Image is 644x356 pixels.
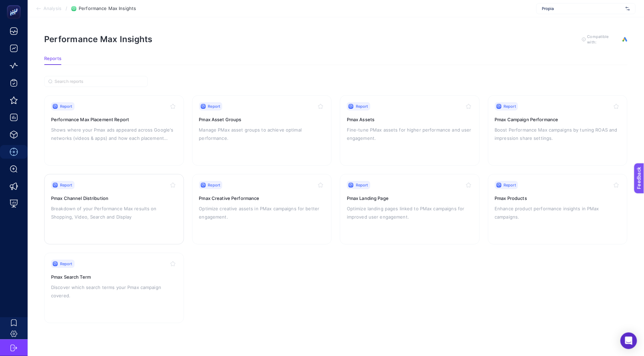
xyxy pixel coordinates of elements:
[504,104,516,109] span: Report
[51,204,177,221] p: Breakdown of your Performance Max results on Shopping, Video, Search and Display
[79,6,136,11] span: Performance Max Insights
[66,6,67,11] span: /
[192,174,332,244] a: ReportPmax Creative PerformanceOptimize creative assets in PMax campaigns for better engagement.
[60,182,72,188] span: Report
[44,56,61,65] button: Reports
[495,126,621,142] p: Boost Performance Max campaigns by tuning ROAS and impression share settings.
[340,174,480,244] a: ReportPmax Landing PageOptimize landing pages linked to PMax campaigns for improved user engagement.
[199,116,325,123] h3: Pmax Asset Groups
[347,126,473,142] p: Fine-tune PMax assets for higher performance and user engagement.
[44,56,61,61] span: Reports
[44,95,184,166] a: ReportPerformance Max Placement ReportShows where your Pmax ads appeared across Google's networks...
[488,174,628,244] a: ReportPmax ProductsEnhance product performance insights in PMax campaigns.
[488,95,628,166] a: ReportPmax Campaign PerformanceBoost Performance Max campaigns by tuning ROAS and impression shar...
[626,5,630,12] img: svg%3e
[504,182,516,188] span: Report
[208,104,221,109] span: Report
[55,79,144,84] input: Search
[51,116,177,123] h3: Performance Max Placement Report
[199,195,325,202] h3: Pmax Creative Performance
[208,182,221,188] span: Report
[495,195,621,202] h3: Pmax Products
[542,6,623,11] span: Propia
[587,34,618,45] span: Compatible with:
[60,261,72,267] span: Report
[51,283,177,300] p: Discover which search terms your Pmax campaign covered.
[495,204,621,221] p: Enhance product performance insights in PMax campaigns.
[51,273,177,280] h3: Pmax Search Term
[347,116,473,123] h3: Pmax Assets
[44,34,153,44] h1: Performance Max Insights
[199,126,325,142] p: Manage PMax asset groups to achieve optimal performance.
[51,126,177,142] p: Shows where your Pmax ads appeared across Google's networks (videos & apps) and how each placemen...
[60,104,72,109] span: Report
[192,95,332,166] a: ReportPmax Asset GroupsManage PMax asset groups to achieve optimal performance.
[43,6,61,11] span: Analysis
[347,195,473,202] h3: Pmax Landing Page
[621,333,637,349] div: Open Intercom Messenger
[495,116,621,123] h3: Pmax Campaign Performance
[51,195,177,202] h3: Pmax Channel Distribution
[347,204,473,221] p: Optimize landing pages linked to PMax campaigns for improved user engagement.
[44,174,184,244] a: ReportPmax Channel DistributionBreakdown of your Performance Max results on Shopping, Video, Sear...
[199,204,325,221] p: Optimize creative assets in PMax campaigns for better engagement.
[4,2,26,8] span: Feedback
[356,104,368,109] span: Report
[44,253,184,323] a: ReportPmax Search TermDiscover which search terms your Pmax campaign covered.
[356,182,368,188] span: Report
[340,95,480,166] a: ReportPmax AssetsFine-tune PMax assets for higher performance and user engagement.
